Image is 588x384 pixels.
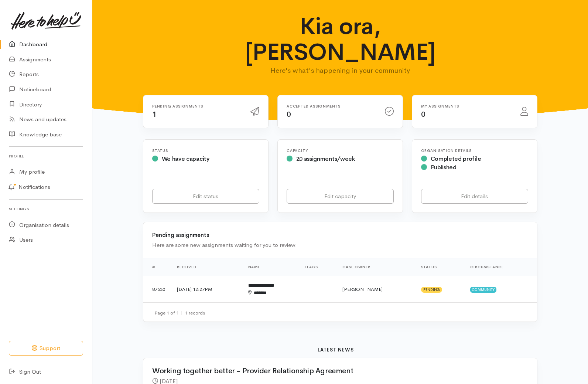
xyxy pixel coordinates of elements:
[318,347,354,353] b: Latest news
[287,189,394,204] a: Edit capacity
[9,151,83,161] h6: Profile
[152,149,259,153] h6: Status
[421,110,425,119] span: 0
[9,204,83,214] h6: Settings
[9,341,83,356] button: Support
[421,287,442,293] span: Pending
[299,258,336,276] th: Flags
[152,367,519,375] h2: Working together better - Provider Relationship Agreement
[152,189,259,204] a: Edit status
[421,104,512,108] h6: My assignments
[421,189,528,204] a: Edit details
[171,258,242,276] th: Received
[143,258,171,276] th: #
[336,258,415,276] th: Case Owner
[242,258,299,276] th: Name
[154,310,205,316] small: Page 1 of 1 1 records
[152,110,157,119] span: 1
[431,155,481,163] span: Completed profile
[470,287,496,293] span: Community
[431,163,457,171] span: Published
[421,149,528,153] h6: Organisation Details
[287,104,376,108] h6: Accepted assignments
[287,110,291,119] span: 0
[181,310,183,316] span: |
[162,155,209,163] span: We have capacity
[171,276,242,303] td: [DATE] 12:27PM
[225,13,455,65] h1: Kia ora, [PERSON_NAME]
[287,149,394,153] h6: Capacity
[143,276,171,303] td: 87630
[152,231,209,238] b: Pending assignments
[225,65,455,76] p: Here's what's happening in your community
[464,258,537,276] th: Circumstance
[336,276,415,303] td: [PERSON_NAME]
[415,258,465,276] th: Status
[152,104,242,108] h6: Pending assignments
[296,155,355,163] span: 20 assignments/week
[152,241,528,249] div: Here are some new assignments waiting for you to review.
